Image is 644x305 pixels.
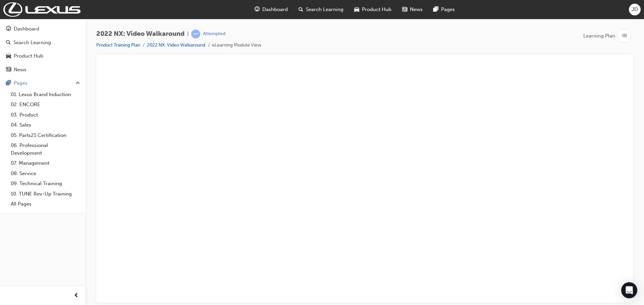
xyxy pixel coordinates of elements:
button: JD [629,4,641,15]
a: 03. Product [8,110,83,120]
span: News [410,6,423,13]
span: car-icon [354,5,359,14]
a: 02. ENCORE [8,99,83,110]
div: Pages [14,79,28,87]
div: Attempted [203,31,225,37]
span: pages-icon [433,5,438,14]
span: | [187,30,189,38]
a: Product Training Plan [96,42,140,48]
span: pages-icon [6,80,11,86]
a: search-iconSearch Learning [293,3,349,16]
span: Dashboard [262,6,288,13]
img: Trak [3,2,80,17]
a: 01. Lexus Brand Induction [8,89,83,100]
button: Learning Plan [583,29,633,42]
a: 2022 NX: Video Walkaround [147,42,205,48]
a: 09. Technical Training [8,178,83,189]
button: Pages [3,77,83,89]
a: Product Hub [3,50,83,62]
div: Search Learning [13,39,51,47]
a: news-iconNews [397,3,428,16]
span: learningRecordVerb_ATTEMPT-icon [191,29,200,39]
span: news-icon [6,67,11,73]
a: 06. Professional Development [8,140,83,158]
span: search-icon [299,5,303,14]
button: DashboardSearch LearningProduct HubNews [3,21,83,77]
span: Pages [441,6,455,13]
a: Search Learning [3,36,83,49]
span: guage-icon [6,26,11,32]
div: Dashboard [14,25,39,33]
div: Product Hub [14,52,43,60]
a: 04. Sales [8,120,83,130]
span: 2022 NX: Video Walkaround [96,30,184,38]
span: JD [632,6,638,13]
a: 08. Service [8,168,83,179]
span: Product Hub [362,6,391,13]
span: search-icon [6,40,11,46]
a: pages-iconPages [428,3,460,16]
a: News [3,64,83,76]
li: eLearning Module View [212,42,261,49]
span: Learning Plan [583,32,615,40]
a: Dashboard [3,23,83,35]
div: News [14,66,26,74]
a: guage-iconDashboard [249,3,293,16]
span: prev-icon [74,292,79,300]
a: car-iconProduct Hub [349,3,397,16]
div: Open Intercom Messenger [621,282,637,298]
span: news-icon [402,5,407,14]
a: All Pages [8,199,83,209]
span: car-icon [6,53,11,59]
a: 10. TUNE Rev-Up Training [8,189,83,199]
span: Search Learning [306,6,343,13]
span: list-icon [622,32,627,40]
a: 07. Management [8,158,83,168]
a: 05. Parts21 Certification [8,130,83,141]
span: guage-icon [255,5,260,14]
span: up-icon [75,79,80,88]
